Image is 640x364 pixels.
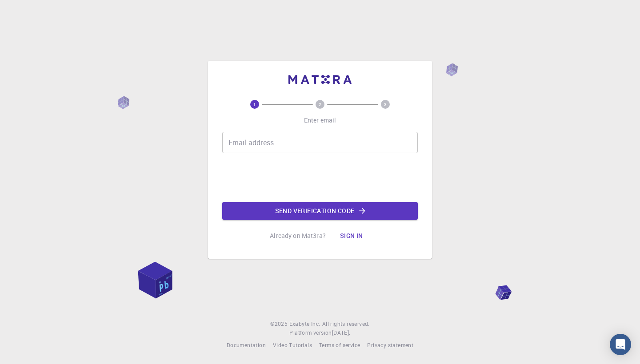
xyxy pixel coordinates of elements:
span: Documentation [227,341,266,348]
p: Already on Mat3ra? [270,231,326,240]
a: Terms of service [319,341,360,350]
a: Exabyte Inc. [289,320,320,328]
iframe: reCAPTCHA [252,160,388,195]
text: 3 [384,101,387,107]
text: 1 [253,101,256,107]
text: 2 [319,101,321,107]
span: All rights reserved. [322,320,370,328]
span: Platform version [289,328,332,337]
span: Terms of service [319,341,360,348]
span: © 2025 [270,320,289,328]
a: Privacy statement [367,341,413,350]
div: Open Intercom Messenger [610,334,631,355]
span: [DATE] . [332,329,351,336]
span: Privacy statement [367,341,413,348]
p: Enter email [304,116,336,125]
button: Send verification code [222,202,418,220]
a: [DATE]. [332,328,351,337]
a: Documentation [227,341,266,350]
span: Video Tutorials [273,341,312,348]
button: Sign in [333,227,370,245]
span: Exabyte Inc. [289,320,320,327]
a: Video Tutorials [273,341,312,350]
